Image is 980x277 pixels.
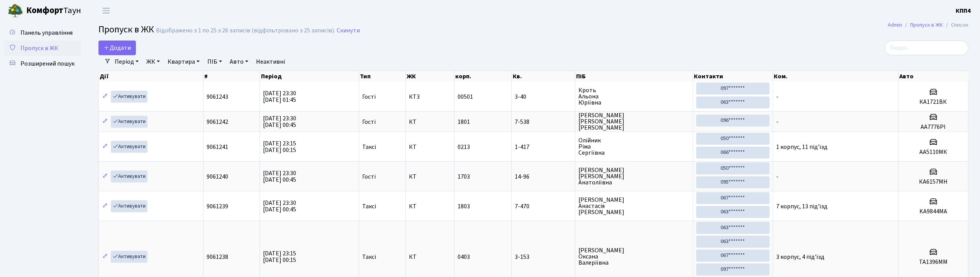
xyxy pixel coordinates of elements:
[359,71,406,82] th: Тип
[458,93,473,101] span: 00501
[409,144,451,150] span: КТ
[207,118,228,126] span: 9061242
[515,203,572,209] span: 7-470
[575,71,693,82] th: ПІБ
[111,251,148,263] a: Активувати
[885,41,968,55] input: Пошук...
[26,4,81,17] span: Таун
[956,7,971,15] b: КПП4
[776,172,778,181] span: -
[227,55,251,68] a: Авто
[578,167,690,186] span: [PERSON_NAME] [PERSON_NAME] Анатоліївна
[362,119,376,125] span: Гості
[902,149,965,156] h5: АА5110МК
[899,71,968,82] th: Авто
[362,174,376,180] span: Гості
[578,137,690,156] span: Олійник Ріма Сергіївна
[902,208,965,215] h5: KA9844MA
[409,203,451,209] span: КТ
[776,143,827,151] span: 1 корпус, 11 під'їзд
[902,123,965,131] h5: AA7776PI
[876,17,980,33] nav: breadcrumb
[207,93,228,101] span: 9061243
[776,93,778,101] span: -
[362,203,376,209] span: Таксі
[578,247,690,266] span: [PERSON_NAME] Оксана Валеріївна
[458,202,470,211] span: 1803
[111,116,148,128] a: Активувати
[164,55,203,68] a: Квартира
[458,253,470,261] span: 0403
[578,112,690,131] span: [PERSON_NAME] [PERSON_NAME] [PERSON_NAME]
[4,56,81,71] a: Розширений пошук
[512,71,576,82] th: Кв.
[98,41,136,55] a: Додати
[902,98,965,106] h5: КА1721ВК
[409,174,451,180] span: КТ
[902,258,965,266] h5: ТА1396ММ
[362,144,376,150] span: Таксі
[111,91,148,103] a: Активувати
[515,94,572,100] span: 3-40
[454,71,512,82] th: корп.
[143,55,163,68] a: ЖК
[20,29,73,37] span: Панель управління
[156,27,335,34] div: Відображено з 1 по 25 з 26 записів (відфільтровано з 25 записів).
[458,172,470,181] span: 1703
[260,71,359,82] th: Період
[578,197,690,215] span: [PERSON_NAME] Анастасія [PERSON_NAME]
[776,253,824,261] span: 3 корпус, 4 під'їзд
[8,3,23,19] img: logo.png
[253,55,288,68] a: Неактивні
[4,25,81,41] a: Панель управління
[773,71,899,82] th: Ком.
[578,87,690,106] span: Кроть Альона Юріївна
[263,169,296,184] span: [DATE] 23:30 [DATE] 00:45
[362,94,376,100] span: Гості
[111,141,148,153] a: Активувати
[207,143,228,151] span: 9061241
[263,89,296,104] span: [DATE] 23:30 [DATE] 01:45
[910,21,943,29] a: Пропуск в ЖК
[362,254,376,260] span: Таксі
[337,27,360,34] a: Скинути
[207,172,228,181] span: 9061240
[204,55,225,68] a: ПІБ
[263,114,296,129] span: [DATE] 23:30 [DATE] 00:45
[4,41,81,56] a: Пропуск в ЖК
[111,171,148,182] a: Активувати
[98,23,154,36] span: Пропуск в ЖК
[263,249,296,264] span: [DATE] 23:15 [DATE] 00:15
[693,71,773,82] th: Контакти
[207,253,228,261] span: 9061238
[20,59,75,68] span: Розширений пошук
[888,21,902,29] a: Admin
[409,119,451,125] span: КТ
[111,200,148,212] a: Активувати
[902,178,965,186] h5: КА6157МН
[97,4,116,17] button: Переключити навігацію
[515,254,572,260] span: 3-153
[956,6,971,15] a: КПП4
[515,119,572,125] span: 7-538
[515,144,572,150] span: 1-417
[263,199,296,214] span: [DATE] 23:30 [DATE] 00:45
[263,139,296,154] span: [DATE] 23:15 [DATE] 00:15
[406,71,455,82] th: ЖК
[458,143,470,151] span: 0213
[203,71,260,82] th: #
[776,118,778,126] span: -
[458,118,470,126] span: 1801
[409,254,451,260] span: КТ
[207,202,228,211] span: 9061239
[409,94,451,100] span: КТ3
[776,202,827,211] span: 7 корпус, 13 під'їзд
[112,55,142,68] a: Період
[943,21,968,29] li: Список
[99,71,203,82] th: Дії
[103,44,131,52] span: Додати
[26,4,63,17] b: Комфорт
[20,44,58,52] span: Пропуск в ЖК
[515,174,572,180] span: 14-96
